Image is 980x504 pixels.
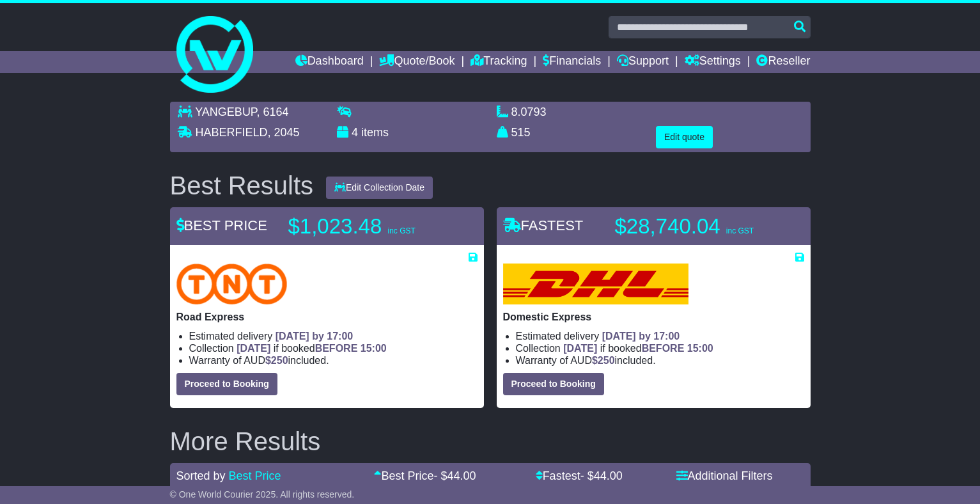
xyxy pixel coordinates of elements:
[361,126,389,139] span: items
[176,264,288,304] img: TNT Domestic: Road Express
[433,469,476,482] span: - $
[237,343,386,354] span: if booked
[176,311,478,323] p: Road Express
[295,51,364,73] a: Dashboard
[379,51,455,73] a: Quote/Book
[257,106,289,118] span: , 6164
[387,226,415,235] span: inc GST
[503,311,804,323] p: Domestic Express
[288,214,448,239] p: $1,023.48
[503,264,688,304] img: DHL: Domestic Express
[276,331,354,342] span: [DATE] by 17:00
[592,355,615,366] span: $
[536,469,623,482] a: Fastest- $44.00
[195,106,256,118] span: YANGEBUP
[676,469,773,482] a: Additional Filters
[503,373,604,395] button: Proceed to Booking
[642,343,685,354] span: BEFORE
[361,343,387,354] span: 15:00
[352,126,358,139] span: 4
[543,51,601,73] a: Financials
[237,343,270,354] span: [DATE]
[580,469,623,482] span: - $
[516,354,804,366] li: Warranty of AUD included.
[176,469,226,482] span: Sorted by
[176,373,277,395] button: Proceed to Booking
[471,51,527,73] a: Tracking
[447,469,476,482] span: 44.00
[516,342,804,354] li: Collection
[374,469,476,482] a: Best Price- $44.00
[511,106,547,118] span: 8.0793
[602,331,680,342] span: [DATE] by 17:00
[170,427,811,455] h2: More Results
[516,330,804,342] li: Estimated delivery
[563,343,597,354] span: [DATE]
[326,177,433,199] button: Edit Collection Date
[617,51,669,73] a: Support
[229,469,281,482] a: Best Price
[756,51,810,73] a: Reseller
[170,489,355,500] span: © One World Courier 2025. All rights reserved.
[656,126,713,148] button: Edit quote
[511,126,531,139] span: 515
[164,171,320,200] div: Best Results
[615,214,775,239] p: $28,740.04
[726,226,754,235] span: inc GST
[196,126,268,139] span: HABERFIELD
[189,342,478,354] li: Collection
[687,343,713,354] span: 15:00
[598,355,615,366] span: 250
[685,51,741,73] a: Settings
[176,217,267,233] span: BEST PRICE
[594,469,623,482] span: 44.00
[265,355,288,366] span: $
[189,354,478,366] li: Warranty of AUD included.
[563,343,713,354] span: if booked
[268,126,300,139] span: , 2045
[315,343,358,354] span: BEFORE
[503,217,584,233] span: FASTEST
[271,355,288,366] span: 250
[189,330,478,342] li: Estimated delivery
